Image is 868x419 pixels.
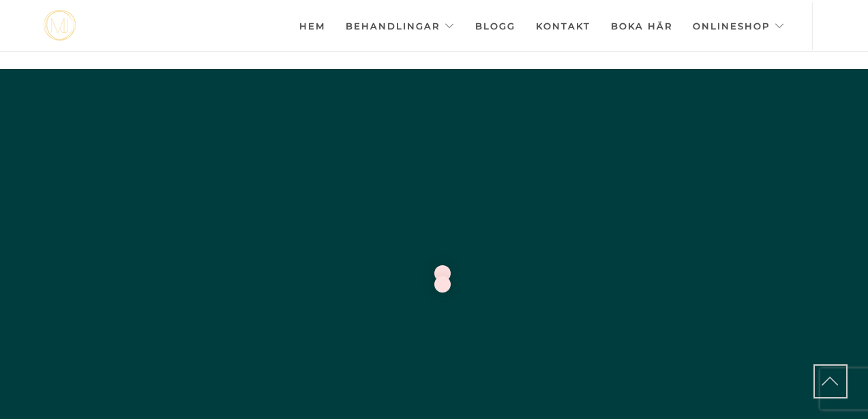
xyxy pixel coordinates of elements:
[611,2,672,50] a: Boka här
[475,2,515,50] a: Blogg
[693,2,785,50] a: Onlineshop
[44,10,76,41] img: mjstudio
[536,2,590,50] a: Kontakt
[346,2,455,50] a: Behandlingar
[299,2,325,50] a: Hem
[44,10,76,41] a: mjstudio mjstudio mjstudio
